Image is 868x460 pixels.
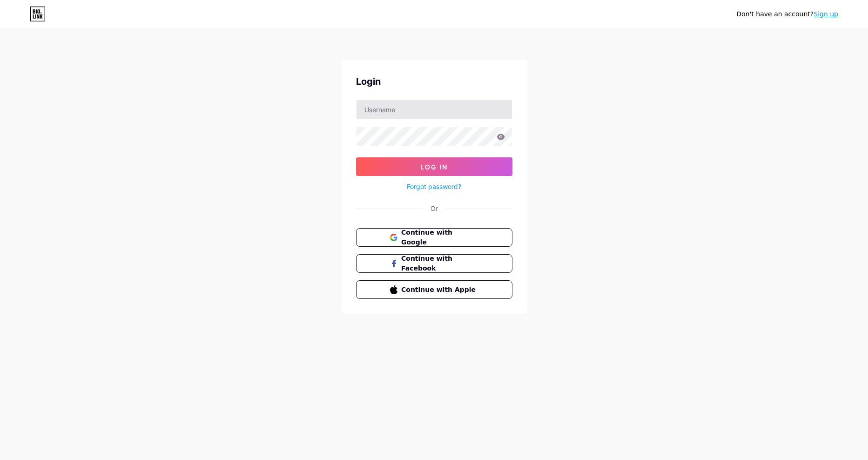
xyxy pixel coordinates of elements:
[401,285,478,295] span: Continue with Apple
[356,228,512,247] button: Continue with Google
[356,157,512,176] button: Log In
[356,280,512,299] button: Continue with Apple
[814,10,838,18] a: Sign up
[736,9,838,19] div: Don't have an account?
[356,74,512,88] div: Login
[401,254,478,273] span: Continue with Facebook
[356,254,512,273] button: Continue with Facebook
[420,163,448,171] span: Log In
[407,182,461,191] a: Forgot password?
[357,100,512,119] input: Username
[431,203,438,213] div: Or
[401,228,478,247] span: Continue with Google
